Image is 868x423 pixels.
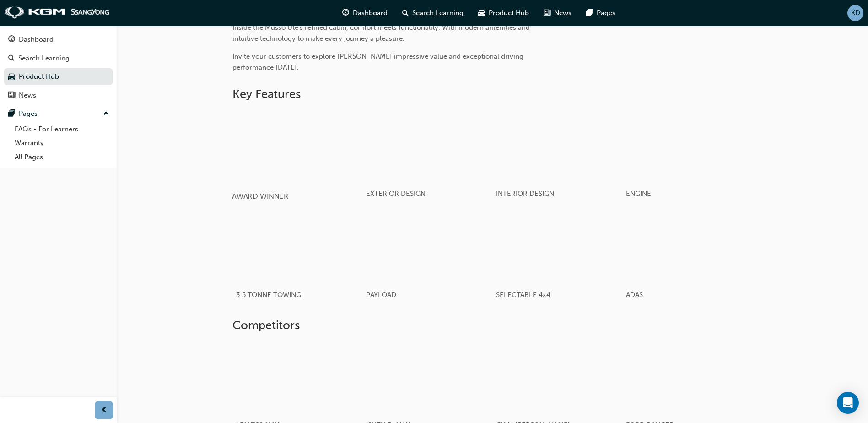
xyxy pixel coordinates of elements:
span: car-icon [478,7,485,19]
span: Product Hub [489,8,529,18]
button: Pages [4,105,113,122]
button: KD [847,5,863,21]
span: Invite your customers to explore [PERSON_NAME] impressive value and exceptional driving performan... [232,52,525,71]
a: News [4,87,113,104]
span: ADAS [626,291,643,299]
button: ENGINE [622,109,752,210]
span: Inside the Musso Ute's refined cabin, comfort meets functionality. With modern amenities and intu... [232,23,532,43]
a: search-iconSearch Learning [395,4,471,22]
button: 3.5 TONNE TOWING [232,210,362,311]
span: AWARD WINNER [232,191,288,200]
span: news-icon [544,7,550,19]
button: ADAS [622,210,752,311]
a: Product Hub [4,68,113,85]
span: prev-icon [101,405,108,416]
div: Search Learning [18,53,70,64]
img: kgm [5,6,110,19]
span: pages-icon [586,7,593,19]
button: AWARD WINNER [232,109,362,210]
span: up-icon [103,108,109,120]
span: PAYLOAD [366,291,396,299]
span: KD [851,8,860,18]
a: All Pages [11,150,113,164]
span: INTERIOR DESIGN [496,190,554,198]
span: SELECTABLE 4x4 [496,291,550,299]
span: guage-icon [342,7,349,19]
span: search-icon [402,7,409,19]
span: car-icon [8,73,15,81]
div: Dashboard [19,34,54,45]
a: pages-iconPages [579,4,623,22]
span: guage-icon [8,36,15,44]
span: Pages [597,8,615,18]
span: news-icon [8,92,15,100]
div: Pages [19,108,38,119]
a: Search Learning [4,50,113,67]
button: DashboardSearch LearningProduct HubNews [4,29,113,105]
a: FAQs - For Learners [11,122,113,136]
a: Warranty [11,136,113,150]
button: EXTERIOR DESIGN [362,109,492,210]
span: EXTERIOR DESIGN [366,190,426,198]
h2: Competitors [232,318,752,333]
span: search-icon [8,54,15,63]
div: Open Intercom Messenger [837,392,859,414]
button: SELECTABLE 4x4 [492,210,622,311]
a: Dashboard [4,31,113,48]
span: News [554,8,571,18]
h2: Key Features [232,87,752,102]
span: Dashboard [353,8,388,18]
a: news-iconNews [536,4,579,22]
span: pages-icon [8,110,15,118]
button: INTERIOR DESIGN [492,109,622,210]
a: car-iconProduct Hub [471,4,536,22]
button: PAYLOAD [362,210,492,311]
div: News [19,90,36,101]
span: 3.5 TONNE TOWING [236,291,301,299]
a: guage-iconDashboard [335,4,395,22]
span: Search Learning [412,8,464,18]
span: ENGINE [626,190,651,198]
